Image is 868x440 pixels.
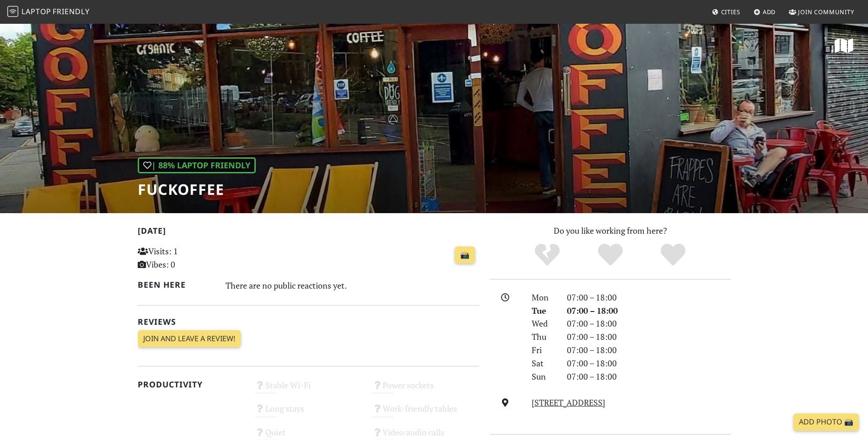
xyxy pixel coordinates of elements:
div: No [516,242,579,268]
div: 07:00 – 18:00 [561,317,736,330]
a: Join Community [785,4,858,20]
a: [STREET_ADDRESS] [532,397,605,408]
div: 07:00 – 18:00 [561,291,736,304]
div: Thu [526,330,561,343]
div: Tue [526,304,561,317]
a: Add [750,4,780,20]
h2: [DATE] [138,226,479,239]
a: LaptopFriendly LaptopFriendly [7,4,90,20]
h2: Been here [138,280,215,290]
a: Join and leave a review! [138,330,241,348]
div: Mon [526,291,561,304]
p: Visits: 1 Vibes: 0 [138,245,244,271]
div: Sun [526,370,561,383]
span: Join Community [798,8,854,16]
span: Friendly [53,6,89,16]
div: 07:00 – 18:00 [561,370,736,383]
div: 07:00 – 18:00 [561,304,736,317]
div: Long stays [249,401,367,424]
div: Work-friendly tables [367,401,485,424]
a: Cities [708,4,744,20]
div: Stable Wi-Fi [249,378,367,401]
div: Yes [579,242,642,268]
div: Sat [526,357,561,370]
span: Laptop [22,6,51,16]
div: 07:00 – 18:00 [561,357,736,370]
div: 07:00 – 18:00 [561,330,736,343]
a: 📸 [455,247,475,264]
div: There are no public reactions yet. [226,278,479,293]
div: 07:00 – 18:00 [561,343,736,357]
div: Fri [526,343,561,357]
div: Power sockets [367,378,485,401]
h1: Fuckoffee [138,181,256,198]
span: Cities [721,8,740,16]
div: | 88% Laptop Friendly [138,157,256,173]
div: Definitely! [642,242,705,268]
h2: Reviews [138,317,479,327]
a: Add Photo 📸 [793,413,859,431]
div: Wed [526,317,561,330]
h2: Productivity [138,380,244,389]
img: LaptopFriendly [7,6,18,17]
p: Do you like working from here? [490,224,731,237]
span: Add [763,8,776,16]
